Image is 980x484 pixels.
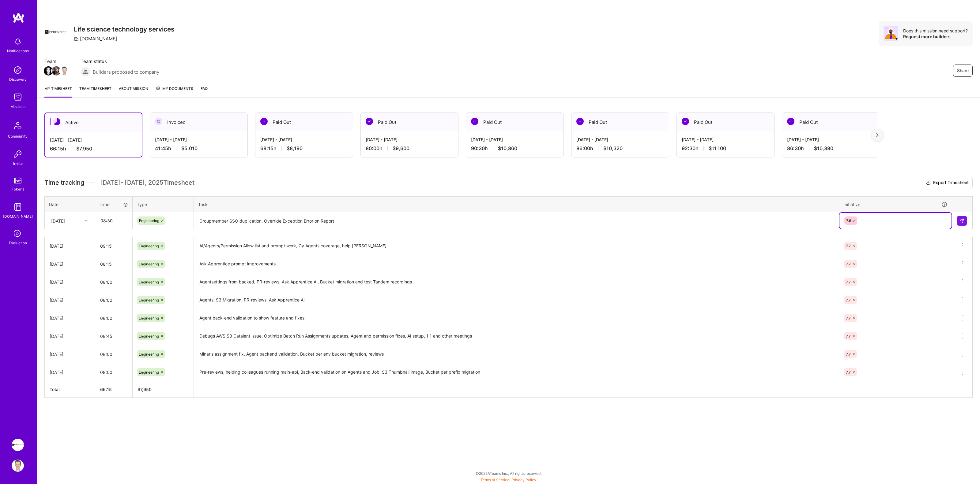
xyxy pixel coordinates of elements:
[576,118,584,125] img: Paid Out
[361,113,458,131] div: Paid Out
[76,146,92,152] span: $7,950
[511,478,536,482] a: Privacy Policy
[139,244,159,248] span: Engineering
[12,460,24,472] img: User Avatar
[60,66,69,76] img: Team Member Avatar
[81,67,90,77] img: Builders proposed to company
[12,12,24,23] img: logo
[155,118,162,125] img: Invoiced
[44,179,84,187] span: Time tracking
[12,186,24,192] div: Tokens
[81,58,159,65] span: Team status
[50,137,137,143] div: [DATE] - [DATE]
[10,439,25,451] a: Apprentice: Life science technology services
[957,68,969,74] span: Share
[846,298,851,302] span: 7.7
[44,66,52,76] a: Team Member Avatar
[471,136,559,143] div: [DATE] - [DATE]
[287,145,303,152] span: $8,190
[10,103,25,110] div: Missions
[194,364,838,381] textarea: Pre-reviews, helping colleagues running main-api, Back-end validation on Agents and Job, S3 Thumb...
[260,136,348,143] div: [DATE] - [DATE]
[194,310,838,327] textarea: Agent back-end validation to show feature and fixes
[471,145,559,152] div: 90:30 h
[52,66,61,76] img: Team Member Avatar
[51,217,65,224] div: [DATE]
[926,180,931,186] i: icon Download
[846,316,851,320] span: 7.7
[8,133,28,139] div: Community
[366,145,453,152] div: 80:00 h
[957,216,967,226] div: null
[846,370,851,375] span: 7.7
[953,65,973,77] button: Share
[843,201,948,208] div: Initiative
[194,292,838,309] textarea: Agents, S3 Migration, PR-reviews, Ask Apprentice AI
[93,69,159,75] span: Builders proposed to company
[95,364,132,380] input: HH:MM
[682,136,769,143] div: [DATE] - [DATE]
[139,280,159,284] span: Engineering
[133,196,194,212] th: Type
[74,25,175,33] h3: Life science technology services
[782,113,880,131] div: Paid Out
[846,352,851,357] span: 7.7
[884,26,898,41] img: Avatar
[12,64,24,76] img: discovery
[194,274,838,290] textarea: Agentsettings from backed, PR-reviews, Ask Apprentice AI, Bucket migration and test Tandem record...
[150,113,247,131] div: Invoiced
[12,439,24,451] img: Apprentice: Life science technology services
[95,274,132,290] input: HH:MM
[682,118,689,125] img: Paid Out
[12,91,24,103] img: teamwork
[260,118,268,125] img: Paid Out
[50,315,90,321] div: [DATE]
[677,113,774,131] div: Paid Out
[709,145,726,152] span: $11,100
[846,334,851,338] span: 7.7
[14,178,21,183] img: tokens
[10,118,25,133] img: Community
[194,213,838,229] textarea: Groupmember SSO duplication, Override Exception Error on Report
[74,36,79,41] i: icon CompanyGray
[74,35,117,42] div: [DOMAIN_NAME]
[10,460,25,472] a: User Avatar
[139,370,159,375] span: Engineering
[9,240,27,246] div: Evaluation
[876,133,879,137] img: right
[95,381,133,398] th: 66:15
[79,85,111,98] a: Team timesheet
[12,228,24,240] i: icon SelectionTeam
[44,21,66,43] img: Company Logo
[45,381,95,398] th: Total
[393,145,409,152] span: $9,600
[50,261,90,267] div: [DATE]
[50,297,90,303] div: [DATE]
[498,145,517,152] span: $10,860
[50,279,90,285] div: [DATE]
[959,218,964,223] img: Submit
[846,218,851,223] span: 7.6
[181,145,198,152] span: $5,010
[119,85,148,98] a: About Mission
[260,145,348,152] div: 68:15 h
[138,387,152,392] span: $ 7,950
[95,328,132,344] input: HH:MM
[50,351,90,357] div: [DATE]
[787,136,875,143] div: [DATE] - [DATE]
[571,113,669,131] div: Paid Out
[194,256,838,272] textarea: Ask Apprentice prompt improvements
[100,201,128,208] div: Time
[53,118,60,125] img: Active
[787,118,794,125] img: Paid Out
[44,85,72,98] a: My timesheet
[255,113,353,131] div: Paid Out
[156,85,193,92] span: My Documents
[787,145,875,152] div: 86:30 h
[155,145,243,152] div: 41:45 h
[50,369,90,375] div: [DATE]
[45,113,142,132] div: Active
[366,118,373,125] img: Paid Out
[95,346,132,362] input: HH:MM
[95,292,132,308] input: HH:MM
